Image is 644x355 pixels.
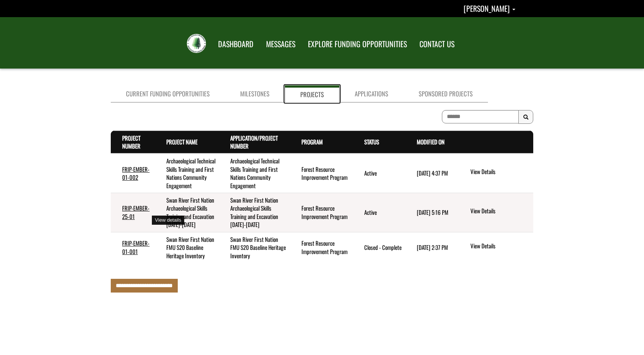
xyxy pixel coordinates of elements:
[417,169,448,177] time: [DATE] 4:37 PM
[219,232,290,263] td: Swan River First Nation FMU S20 Baseline Heritage Inventory
[405,154,458,193] td: 6/6/2025 4:37 PM
[405,193,458,232] td: 3/5/2025 5:16 PM
[405,232,458,263] td: 7/21/2025 2:37 PM
[290,154,353,193] td: Forest Resource Improvement Program
[442,110,519,123] input: To search on partial text, use the asterisk (*) wildcard character.
[111,193,155,232] td: FRIP-EMBER-25-01
[458,154,533,193] td: action menu
[219,154,290,193] td: Archaeological Technical Skills Training and First Nations Community Engagement
[225,85,285,102] a: Milestones
[230,134,278,150] a: Application/Project Number
[417,138,445,146] a: Modified On
[464,3,515,14] a: Courtney Lakevold
[353,154,405,193] td: Active
[122,165,150,181] a: FRIP-EMBER-01-002
[111,232,155,263] td: FRIP-EMBER-01-001
[152,216,184,225] div: View details
[122,134,140,150] a: Project Number
[155,232,219,263] td: Swan River First Nation FMU S20 Baseline Heritage Inventory
[290,232,353,263] td: Forest Resource Improvement Program
[166,138,198,146] a: Project Name
[290,193,353,232] td: Forest Resource Improvement Program
[260,35,301,54] a: MESSAGES
[458,131,533,154] th: Actions
[340,85,403,102] a: Applications
[301,138,323,146] a: Program
[417,208,448,216] time: [DATE] 5:16 PM
[122,204,150,220] a: FRIP-EMBER-25-01
[212,35,259,54] a: DASHBOARD
[458,193,533,232] td: action menu
[417,243,448,251] time: [DATE] 2:37 PM
[155,154,219,193] td: Archaeological Technical Skills Training and First Nations Community Engagement
[364,138,379,146] a: Status
[285,85,340,102] a: Projects
[470,207,530,216] a: View details
[353,193,405,232] td: Active
[111,85,225,102] a: Current Funding Opportunities
[211,32,460,54] nav: Main Navigation
[155,193,219,232] td: Swan River First Nation Archaeological Skills Training and Excavation 2025-2028
[219,193,290,232] td: Swan River First Nation Archaeological Skills Training and Excavation 2025-2028
[470,168,530,177] a: View details
[187,34,206,53] img: FRIAA Submissions Portal
[302,35,413,54] a: EXPLORE FUNDING OPPORTUNITIES
[403,85,488,102] a: Sponsored Projects
[464,3,510,14] span: [PERSON_NAME]
[122,239,150,255] a: FRIP-EMBER-01-001
[353,232,405,263] td: Closed - Complete
[414,35,460,54] a: CONTACT US
[470,242,530,251] a: View details
[111,154,155,193] td: FRIP-EMBER-01-002
[518,110,533,124] button: Search Results
[458,232,533,263] td: action menu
